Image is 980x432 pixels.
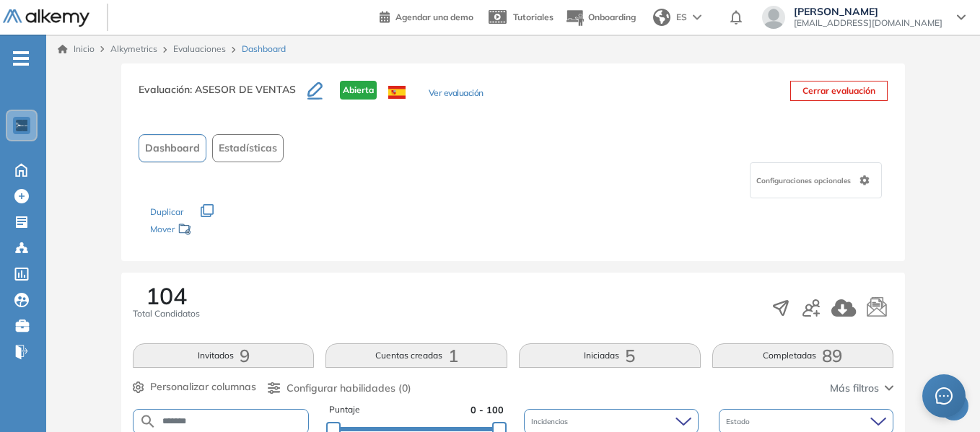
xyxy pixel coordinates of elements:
span: Dashboard [145,141,200,156]
img: Logo [3,9,89,27]
span: Alkymetrics [110,43,157,54]
span: Onboarding [588,12,636,22]
span: Agendar una demo [395,12,473,22]
button: Dashboard [139,134,206,162]
span: : ASESOR DE VENTAS [190,83,296,96]
a: Evaluaciones [173,43,226,54]
span: Duplicar [150,206,183,217]
img: world [653,9,670,26]
button: Ver evaluación [429,87,484,102]
button: Personalizar columnas [133,379,256,394]
span: Total Candidatos [133,307,200,320]
img: https://assets.alkemy.org/workspaces/1802/d452bae4-97f6-47ab-b3bf-1c40240bc960.jpg [16,120,27,131]
span: 104 [146,284,187,307]
h3: Evaluación [139,81,307,111]
span: Estadísticas [219,141,277,156]
span: Incidencias [531,416,571,427]
span: Configurar habilidades (0) [286,381,411,396]
button: Completadas89 [712,343,894,368]
span: Puntaje [329,403,360,417]
span: Dashboard [242,43,286,56]
button: Iniciadas5 [519,343,701,368]
button: Configurar habilidades (0) [268,381,411,396]
span: [PERSON_NAME] [794,6,942,17]
a: Inicio [58,43,95,56]
span: Personalizar columnas [150,379,256,394]
span: [EMAIL_ADDRESS][DOMAIN_NAME] [794,17,942,29]
button: Onboarding [565,2,636,33]
span: Más filtros [830,381,879,396]
span: Estado [726,416,753,427]
a: Agendar una demo [380,7,473,25]
span: Configuraciones opcionales [756,175,854,186]
button: Más filtros [830,381,893,396]
span: message [935,387,953,405]
button: Estadísticas [212,134,284,162]
span: ES [676,11,687,24]
i: - [13,57,29,60]
div: Mover [150,217,294,244]
img: ESP [388,86,406,99]
span: 0 - 100 [471,403,504,417]
span: Tutoriales [513,12,554,22]
button: Cerrar evaluación [790,81,888,101]
img: SEARCH_ALT [139,413,157,431]
button: Invitados9 [133,343,315,368]
img: arrow [693,14,701,20]
button: Cuentas creadas1 [325,343,507,368]
span: Abierta [340,81,377,100]
div: Configuraciones opcionales [750,162,882,198]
